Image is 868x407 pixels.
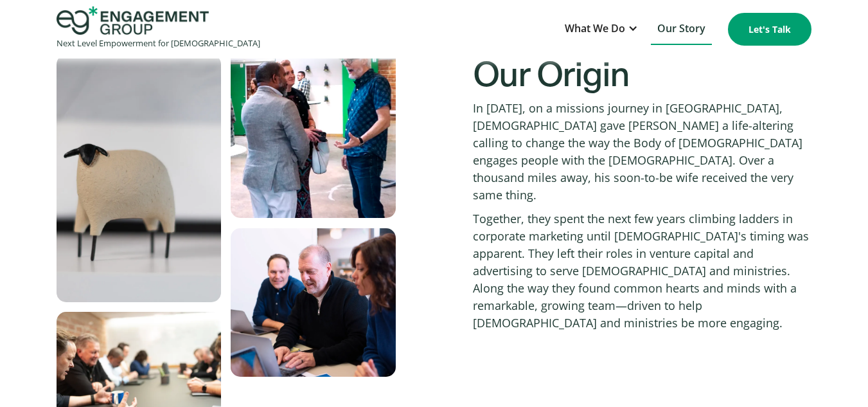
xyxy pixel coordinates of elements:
[473,100,812,204] p: In [DATE], on a missions journey in [GEOGRAPHIC_DATA], [DEMOGRAPHIC_DATA] gave [PERSON_NAME] a li...
[565,20,625,37] div: What We Do
[473,210,812,332] p: Together, they spent the next few years climbing ladders in corporate marketing until [DEMOGRAPHI...
[473,58,812,93] h2: Our Origin
[57,35,260,52] div: Next Level Empowerment for [DEMOGRAPHIC_DATA]
[558,14,644,45] div: What We Do
[728,13,811,46] a: Let's Talk
[57,6,260,52] a: home
[57,6,209,35] img: Engagement Group Logo Icon
[651,14,712,45] a: Our Story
